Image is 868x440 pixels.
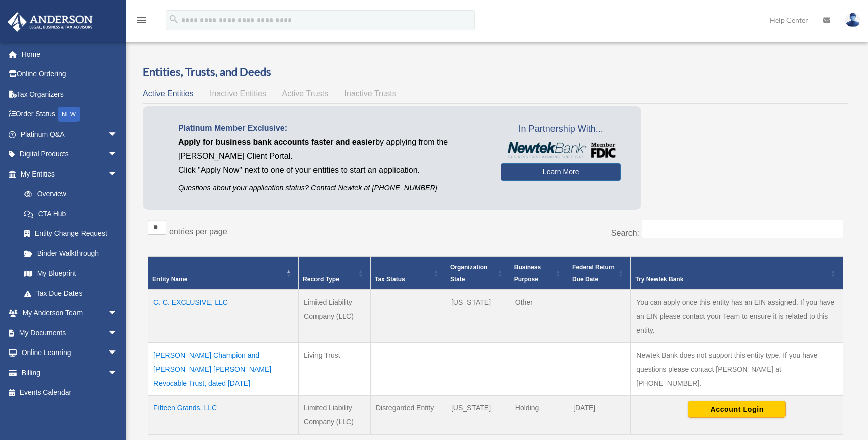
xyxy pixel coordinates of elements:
[501,121,621,137] span: In Partnership With...
[148,343,299,396] td: [PERSON_NAME] Champion and [PERSON_NAME] [PERSON_NAME] Revocable Trust, dated [DATE]
[148,396,299,435] td: Fifteen Grands, LLC
[7,323,133,343] a: My Documentsarrow_drop_down
[7,343,133,363] a: Online Learningarrow_drop_down
[506,142,616,158] img: NewtekBankLogoSM.png
[136,18,148,26] a: menu
[7,144,133,164] a: Digital Productsarrow_drop_down
[7,164,128,184] a: My Entitiesarrow_drop_down
[450,263,487,283] span: Organization State
[108,164,128,185] span: arrow_drop_down
[108,303,128,324] span: arrow_drop_down
[7,64,133,84] a: Online Ordering
[375,276,405,283] span: Tax Status
[108,144,128,165] span: arrow_drop_down
[510,290,568,343] td: Other
[299,396,371,435] td: Limited Liability Company (LLC)
[510,257,568,290] th: Business Purpose: Activate to sort
[7,44,133,64] a: Home
[7,124,133,144] a: Platinum Q&Aarrow_drop_down
[446,396,510,435] td: [US_STATE]
[148,257,299,290] th: Entity Name: Activate to invert sorting
[143,89,193,98] span: Active Entities
[370,396,446,435] td: Disregarded Entity
[446,290,510,343] td: [US_STATE]
[108,343,128,364] span: arrow_drop_down
[572,263,615,283] span: Federal Return Due Date
[152,276,187,283] span: Entity Name
[14,224,128,244] a: Entity Change Request
[299,343,371,396] td: Living Trust
[845,13,860,27] img: User Pic
[168,14,179,25] i: search
[631,343,843,396] td: Newtek Bank does not support this entity type. If you have questions please contact [PERSON_NAME]...
[611,229,639,237] label: Search:
[282,89,329,98] span: Active Trusts
[136,14,148,26] i: menu
[14,243,128,263] a: Binder Walkthrough
[58,107,80,122] div: NEW
[108,124,128,145] span: arrow_drop_down
[210,89,266,98] span: Inactive Entities
[345,89,397,98] span: Inactive Trusts
[501,163,621,181] a: Learn More
[446,257,510,290] th: Organization State: Activate to sort
[7,383,133,403] a: Events Calendar
[178,138,375,146] span: Apply for business bank accounts faster and easier
[178,182,486,194] p: Questions about your application status? Contact Newtek at [PHONE_NUMBER]
[568,396,631,435] td: [DATE]
[5,12,96,32] img: Anderson Advisors Platinum Portal
[14,204,128,224] a: CTA Hub
[631,257,843,290] th: Try Newtek Bank : Activate to sort
[631,290,843,343] td: You can apply once this entity has an EIN assigned. If you have an EIN please contact your Team t...
[178,163,486,178] p: Click "Apply Now" next to one of your entities to start an application.
[7,84,133,104] a: Tax Organizers
[14,283,128,303] a: Tax Due Dates
[108,363,128,383] span: arrow_drop_down
[7,303,133,323] a: My Anderson Teamarrow_drop_down
[178,121,486,135] p: Platinum Member Exclusive:
[108,323,128,343] span: arrow_drop_down
[299,290,371,343] td: Limited Liability Company (LLC)
[178,135,486,163] p: by applying from the [PERSON_NAME] Client Portal.
[148,290,299,343] td: C. C. EXCLUSIVE, LLC
[568,257,631,290] th: Federal Return Due Date: Activate to sort
[303,276,339,283] span: Record Type
[14,263,128,284] a: My Blueprint
[143,64,848,80] h3: Entities, Trusts, and Deeds
[688,405,786,413] a: Account Login
[299,257,371,290] th: Record Type: Activate to sort
[14,184,123,204] a: Overview
[370,257,446,290] th: Tax Status: Activate to sort
[7,104,133,125] a: Order StatusNEW
[169,227,227,236] label: entries per page
[688,401,786,418] button: Account Login
[635,273,828,285] div: Try Newtek Bank
[7,363,133,383] a: Billingarrow_drop_down
[514,263,541,283] span: Business Purpose
[510,396,568,435] td: Holding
